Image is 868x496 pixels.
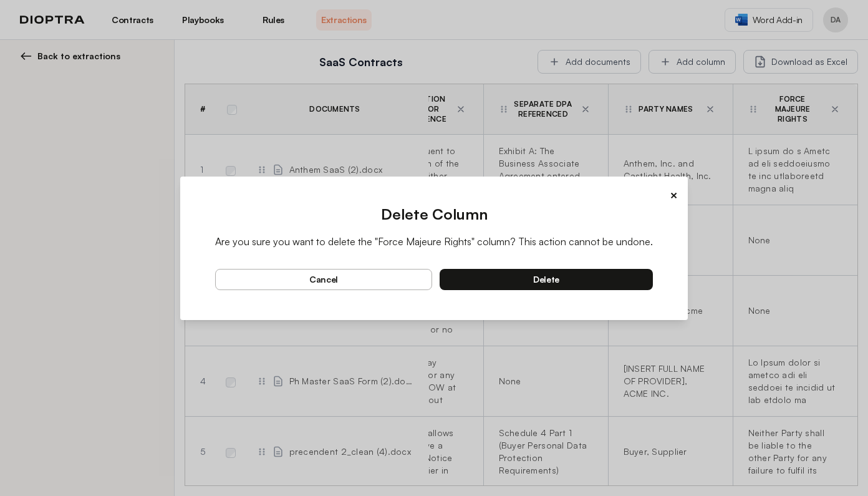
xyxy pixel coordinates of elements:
button: cancel [215,269,432,290]
span: delete [533,274,559,285]
button: × [670,187,678,204]
button: delete [440,269,653,290]
h2: Delete Column [215,204,653,224]
span: cancel [309,274,338,285]
p: Are you sure you want to delete the "Force Majeure Rights" column? This action cannot be undone. [215,234,653,249]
